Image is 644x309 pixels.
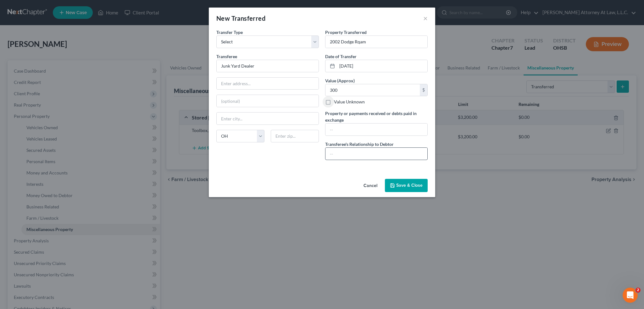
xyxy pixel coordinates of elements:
input: ex. Title to 2004 Jeep Compass [325,36,427,48]
input: Enter city... [217,113,319,124]
input: Enter address... [217,78,319,90]
span: Date of Transfer [325,54,357,59]
label: Transferee's Relationship to Debtor [325,141,394,147]
span: Transferee [216,54,237,59]
div: New Transferred [216,14,265,23]
input: MM/DD/YYYY [337,60,427,72]
input: -- [325,148,427,160]
div: $ [420,84,427,96]
input: (optional) [217,95,319,107]
button: × [423,14,428,22]
input: -- [325,124,427,135]
input: Enter name... [217,60,319,72]
span: Transfer Type [216,30,243,35]
label: Value Unknown [334,99,365,105]
label: Value (Approx) [325,77,355,84]
input: Enter zip... [271,130,319,142]
span: 2 [636,288,641,293]
button: Save & Close [385,179,428,192]
iframe: Intercom live chat [623,288,638,303]
span: Property Transferred [325,30,367,35]
input: 0.00 [325,84,420,96]
button: Cancel [358,179,382,192]
label: Property or payments received or debts paid in exchange [325,110,428,123]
